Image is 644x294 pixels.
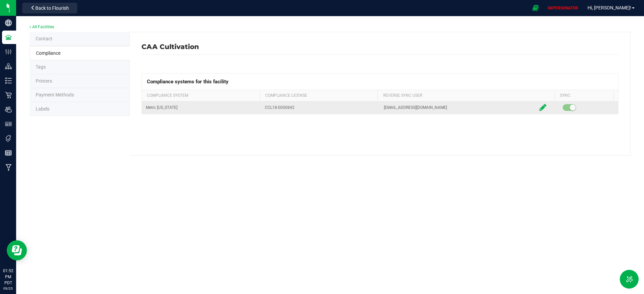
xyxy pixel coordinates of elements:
[146,105,177,110] span: Metrc [US_STATE]
[265,105,294,110] span: CCL18-0000842
[35,5,69,11] span: Back to Flourish
[265,93,307,98] span: Compliance License
[5,34,12,41] inline-svg: Facilities
[36,78,52,84] span: Printers
[36,106,49,112] span: Label Maker
[384,104,447,111] span: [EMAIL_ADDRESS][DOMAIN_NAME]
[545,5,581,11] p: IMPERSONATOR
[528,1,543,14] span: Open Ecommerce Menu
[3,268,13,286] p: 01:52 PM PDT
[5,77,12,84] inline-svg: Inventory
[5,92,12,98] inline-svg: Retail
[5,150,12,156] inline-svg: Reports
[36,92,74,97] span: Payment Methods
[7,240,27,260] iframe: Resource center
[5,106,12,113] inline-svg: Users
[30,25,54,29] a: All Facilities
[147,93,188,98] span: Compliance System
[147,79,229,85] span: Compliance systems for this facility
[5,63,12,70] inline-svg: Distribution
[5,19,12,26] inline-svg: Company
[36,50,61,56] span: State Registry
[383,93,422,98] span: Reverse Sync User
[36,36,52,41] span: Contact
[3,286,13,291] p: 09/25
[5,164,12,171] inline-svg: Manufacturing
[560,93,570,98] span: Sync
[142,43,199,51] span: CAA Cultivation
[620,270,639,289] button: Toggle Menu
[5,135,12,142] inline-svg: Tags
[5,121,12,127] inline-svg: User Roles
[36,64,46,70] span: Tags
[22,3,77,13] button: Back to Flourish
[588,5,631,10] span: Hi, [PERSON_NAME]!
[5,48,12,55] inline-svg: Configuration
